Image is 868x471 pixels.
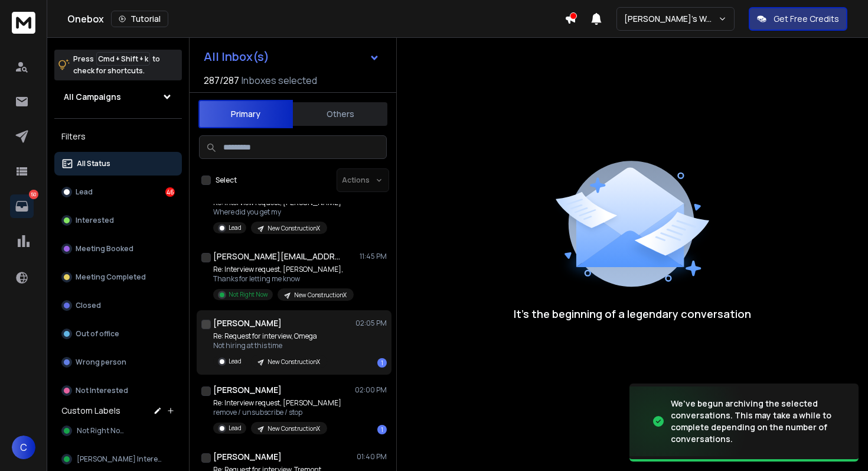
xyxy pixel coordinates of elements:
h1: [PERSON_NAME] [213,451,282,463]
button: Meeting Booked [54,237,182,261]
h1: [PERSON_NAME] [213,384,282,396]
p: New ConstructionX [294,291,347,300]
button: Others [293,101,387,127]
h1: [PERSON_NAME][EMAIL_ADDRESS][DOMAIN_NAME] [213,251,343,262]
p: New ConstructionX [267,358,320,366]
button: Closed [54,294,182,317]
p: Meeting Completed [76,272,146,282]
p: 11:45 PM [360,252,387,261]
button: Not Interested [54,379,182,402]
button: Wrong person [54,350,182,374]
button: All Campaigns [54,85,182,109]
p: It’s the beginning of a legendary conversation [514,306,751,322]
p: Closed [76,301,101,310]
p: Re: Interview request, [PERSON_NAME] [213,398,341,408]
div: 46 [165,187,175,197]
button: C [12,436,35,459]
p: New ConstructionX [267,424,320,433]
button: Interested [54,209,182,232]
p: All Status [77,159,110,168]
button: Lead46 [54,180,182,204]
button: All Inbox(s) [194,45,389,69]
p: Meeting Booked [76,244,133,254]
h3: Custom Labels [61,405,120,417]
p: Not hiring at this time [213,341,327,350]
p: New ConstructionX [267,224,320,233]
p: Lead [76,187,93,197]
h3: Inboxes selected [242,73,317,87]
a: 50 [10,194,34,218]
div: 1 [377,425,387,434]
p: Re: Request for interview, Omega [213,332,327,341]
h3: Filters [54,128,182,145]
p: Wrong person [76,358,126,367]
p: Lead [229,223,242,232]
h1: All Inbox(s) [204,51,269,63]
p: remove / unsubscribe / stop [213,408,341,417]
button: [PERSON_NAME] Interest [54,447,182,471]
p: Interested [76,216,114,225]
span: [PERSON_NAME] Interest [77,454,162,464]
div: Onebox [67,11,564,27]
h1: All Campaigns [64,91,121,103]
p: Lead [229,357,242,366]
span: Cmd + Shift + k [96,52,150,66]
p: Re: Interview request, [PERSON_NAME], [213,265,354,274]
p: 50 [29,190,38,199]
h1: [PERSON_NAME] [213,317,282,329]
p: Not Right Now [229,290,268,299]
div: We've begun archiving the selected conversations. This may take a while to complete depending on ... [671,398,844,445]
button: Out of office [54,322,182,346]
button: Meeting Completed [54,265,182,289]
button: Primary [198,100,293,128]
p: Get Free Credits [774,13,839,25]
span: Not Right Now [77,426,125,436]
button: All Status [54,152,182,176]
p: 02:05 PM [355,319,387,328]
button: Tutorial [111,11,168,27]
img: image [629,386,748,457]
label: Select [216,176,237,185]
button: Get Free Credits [749,7,847,31]
button: Not Right Now [54,419,182,443]
p: Where did you get my [213,207,341,217]
p: Thanks for letting me know [213,274,354,284]
p: Out of office [76,329,119,339]
div: 1 [377,358,387,368]
p: Not Interested [76,386,128,395]
p: [PERSON_NAME]'s Workspace [624,13,718,25]
span: 287 / 287 [204,73,239,87]
p: Lead [229,424,242,433]
p: Press to check for shortcuts. [73,53,160,77]
p: 02:00 PM [355,385,387,395]
p: 01:40 PM [357,452,387,462]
